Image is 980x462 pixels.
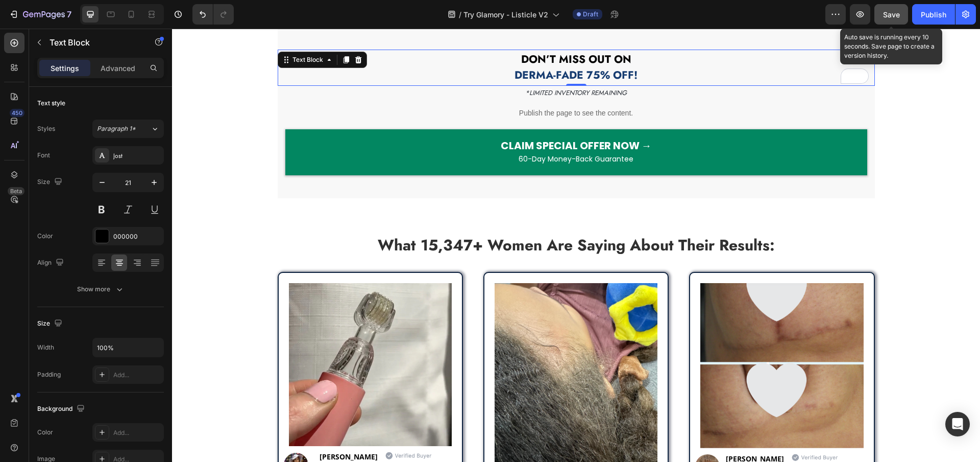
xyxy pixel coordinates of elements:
[97,124,136,133] span: Paragraph 1*
[459,9,461,20] span: /
[554,426,612,435] p: [PERSON_NAME]
[107,209,702,224] p: What 15,347+ Women Are Saying About Their Results:
[323,255,485,434] img: gempages_512942214725239919-86cf73b2-2ace-415d-8615-6d2f992deedc.png
[37,124,55,133] div: Styles
[51,63,79,74] p: Settings
[37,232,53,241] div: Color
[113,371,161,380] div: Add...
[463,9,548,20] span: Try Glamory - Listicle V2
[37,428,53,437] div: Color
[67,8,71,20] p: 7
[329,110,480,124] strong: CLAIM SPECIAL OFFER NOW →
[113,428,161,437] div: Add...
[112,424,136,449] img: 1677083650-24%20%281%29.jpg
[4,4,76,25] button: 7
[523,426,548,450] img: 1697125181-8_1.jpg
[118,27,153,36] div: Text Block
[342,39,465,54] span: DERMA-FADE 75% OFF!
[553,425,613,436] div: Rich Text Editor. Editing area: main
[50,36,136,49] p: Text Block
[618,425,667,434] img: 1726060837-Screenshot%202024-09-11%20at%205.20.30%20PM.png
[874,4,908,25] button: Save
[93,338,163,357] input: Auto
[921,9,946,20] div: Publish
[113,101,695,147] button: <p><strong>CLAIM SPECIAL OFFER NOW →</strong><br><span style="font-size:14px;">60-Day Money-Back ...
[37,175,64,189] div: Size
[212,423,260,432] img: 1726060837-Screenshot%202024-09-11%20at%205.20.30%20PM.png
[113,151,161,160] div: Jost
[883,10,900,19] span: Save
[92,120,164,138] button: Paragraph 1*
[101,63,135,74] p: Advanced
[8,187,24,195] div: Beta
[37,280,164,298] button: Show more
[583,10,598,19] span: Draft
[148,424,206,433] p: [PERSON_NAME]
[37,151,50,160] div: Font
[112,59,697,70] p: *LIMITED INVENTORY REMAINING
[912,4,955,25] button: Publish
[10,109,24,117] div: 450
[37,256,66,270] div: Align
[113,232,161,241] div: 000000
[77,284,125,294] div: Show more
[172,29,980,462] iframe: To enrich screen reader interactions, please activate Accessibility in Grammarly extension settings
[37,370,61,379] div: Padding
[528,255,691,419] img: gempages_512942214725239919-ae8a3322-4d31-4c85-9bf3-6b0a40d3f9a4.png
[117,255,280,418] img: gempages_512942214725239919-aafc9208-b04b-41c8-9bb4-014634c90eff.webp
[37,402,87,416] div: Background
[37,317,64,331] div: Size
[37,343,54,352] div: Width
[37,99,65,108] div: Text style
[106,79,703,90] p: Publish the page to see the content.
[347,125,461,135] span: 60-Day Money-Back Guarantee
[192,4,234,25] div: Undo/Redo
[945,412,970,436] div: Open Intercom Messenger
